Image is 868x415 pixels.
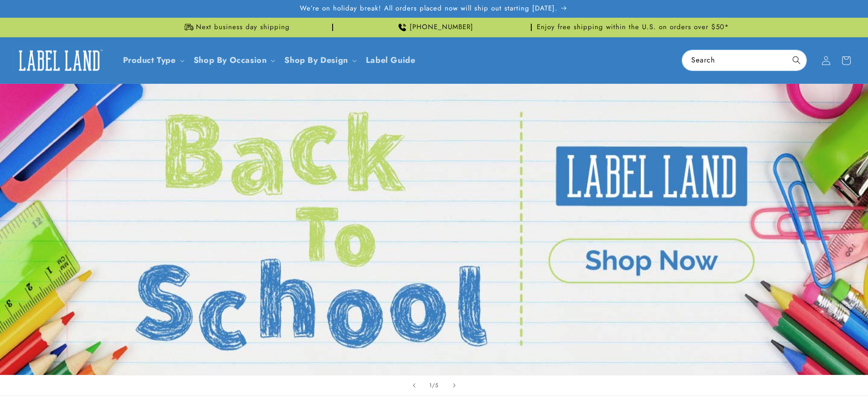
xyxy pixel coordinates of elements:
a: Label Land [10,43,108,78]
button: Search [786,50,806,70]
span: Shop By Occasion [194,55,267,66]
img: Label Land [14,46,105,75]
a: Label Guide [360,50,421,71]
span: We’re on holiday break! All orders placed now will ship out starting [DATE]. [300,4,558,13]
div: Announcement [337,18,532,37]
span: [PHONE_NUMBER] [410,23,473,32]
button: Next slide [444,375,464,395]
span: Label Guide [366,55,416,66]
a: Shop By Design [284,54,348,66]
div: Announcement [535,18,730,37]
summary: Shop By Occasion [188,50,279,71]
a: Product Type [123,54,176,66]
span: / [432,381,435,390]
span: 5 [435,381,439,390]
span: Next business day shipping [196,23,290,32]
div: Announcement [138,18,333,37]
summary: Shop By Design [279,50,360,71]
span: 1 [429,381,432,390]
button: Previous slide [404,375,424,395]
span: Enjoy free shipping within the U.S. on orders over $50* [537,23,729,32]
summary: Product Type [118,50,188,71]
